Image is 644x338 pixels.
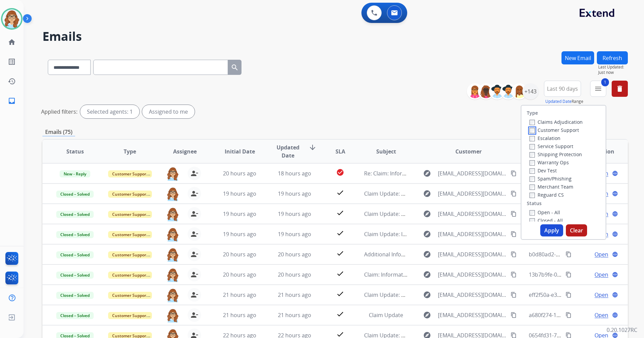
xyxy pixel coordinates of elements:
mat-icon: person_remove [190,210,198,218]
span: 18 hours ago [278,170,311,177]
span: Claim Update: Approved [364,291,426,299]
input: Open - All [529,210,535,216]
mat-icon: person_remove [190,291,198,299]
span: Claim Update [369,311,403,319]
span: [EMAIL_ADDRESS][DOMAIN_NAME] [438,250,507,258]
mat-icon: check_circle [336,168,344,176]
button: Refresh [597,51,628,64]
button: 1 [590,81,606,97]
p: Applied filters: [41,108,77,116]
span: Open [594,311,608,319]
mat-icon: check [336,209,344,217]
mat-icon: content_copy [566,251,572,257]
span: Last 90 days [547,87,578,90]
span: Re: Claim: Information Needed [364,170,442,177]
mat-icon: content_copy [566,272,572,278]
mat-icon: person_remove [190,311,198,319]
mat-icon: content_copy [511,292,517,298]
span: Closed – Solved [56,191,94,198]
span: eff2f50a-e314-474b-87b7-58dc043a4f3e [529,291,628,299]
img: agent-avatar [166,187,180,201]
input: Spam/Phishing [529,176,535,182]
span: SLA [335,147,345,156]
label: Claims Adjudication [529,119,583,125]
span: [EMAIL_ADDRESS][DOMAIN_NAME] [438,210,507,218]
mat-icon: delete [616,85,624,93]
span: 21 hours ago [278,311,311,319]
button: Clear [566,224,587,236]
label: Merchant Team [529,184,573,190]
mat-icon: language [612,292,618,298]
button: Updated Date [545,99,572,104]
mat-icon: language [612,170,618,176]
mat-icon: check [336,270,344,278]
mat-icon: check [336,189,344,197]
span: b0d80ad2-e21c-432b-84b1-2fed5152113d [529,251,633,258]
img: agent-avatar [166,227,180,242]
mat-icon: person_remove [190,230,198,238]
span: Claim: Information Needed. [364,271,434,278]
mat-icon: explore [423,190,431,198]
button: Apply [540,224,563,236]
span: [EMAIL_ADDRESS][DOMAIN_NAME] [438,230,507,238]
span: Customer [455,147,482,156]
span: 19 hours ago [278,190,311,197]
mat-icon: content_copy [511,312,517,318]
span: New - Reply [60,170,90,177]
h2: Emails [42,30,628,43]
label: Escalation [529,135,560,141]
span: 20 hours ago [223,251,256,258]
mat-icon: person_remove [190,190,198,198]
mat-icon: home [8,38,16,46]
span: [EMAIL_ADDRESS][DOMAIN_NAME] [438,271,507,279]
label: Dev Test [529,167,557,174]
mat-icon: language [612,231,618,237]
input: Escalation [529,136,535,141]
mat-icon: content_copy [511,272,517,278]
mat-icon: inbox [8,97,16,105]
div: Selected agents: 1 [80,105,139,118]
span: Open [594,291,608,299]
label: Reguard CS [529,192,564,198]
img: agent-avatar [166,167,180,181]
span: 20 hours ago [278,251,311,258]
span: 13b7b9fe-030d-4073-b873-4f9a7ba8b20a [529,271,632,278]
input: Reguard CS [529,193,535,198]
label: Closed - All [529,217,563,224]
span: Closed – Solved [56,292,94,299]
mat-icon: person_remove [190,271,198,279]
img: agent-avatar [166,308,180,322]
span: [EMAIL_ADDRESS][DOMAIN_NAME] [438,311,507,319]
button: Last 90 days [544,81,581,97]
span: Type [124,147,136,156]
span: Closed – Solved [56,251,94,258]
span: a680f274-185a-49b4-a7e9-4c73cdd63d9f [529,311,631,319]
label: Shipping Protection [529,151,582,158]
img: agent-avatar [166,207,180,221]
mat-icon: language [612,191,618,197]
span: Customer Support [108,251,152,258]
span: Initial Date [225,147,255,156]
mat-icon: language [612,312,618,318]
p: 0.20.1027RC [607,326,637,334]
mat-icon: explore [423,210,431,218]
img: avatar [2,9,21,28]
img: agent-avatar [166,268,180,282]
input: Warranty Ops [529,160,535,166]
span: Closed – Solved [56,272,94,279]
span: [EMAIL_ADDRESS][DOMAIN_NAME] [438,291,507,299]
span: Customer Support [108,231,152,238]
button: New Email [561,51,594,64]
mat-icon: content_copy [511,170,517,176]
span: Customer Support [108,191,152,198]
span: Closed – Solved [56,211,94,218]
div: +143 [522,83,539,100]
img: agent-avatar [166,248,180,262]
mat-icon: content_copy [511,251,517,257]
mat-icon: search [231,63,239,72]
mat-icon: check [336,249,344,257]
span: 21 hours ago [278,291,311,299]
div: Assigned to me [142,105,195,118]
span: Customer Support [108,211,152,218]
mat-icon: explore [423,230,431,238]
